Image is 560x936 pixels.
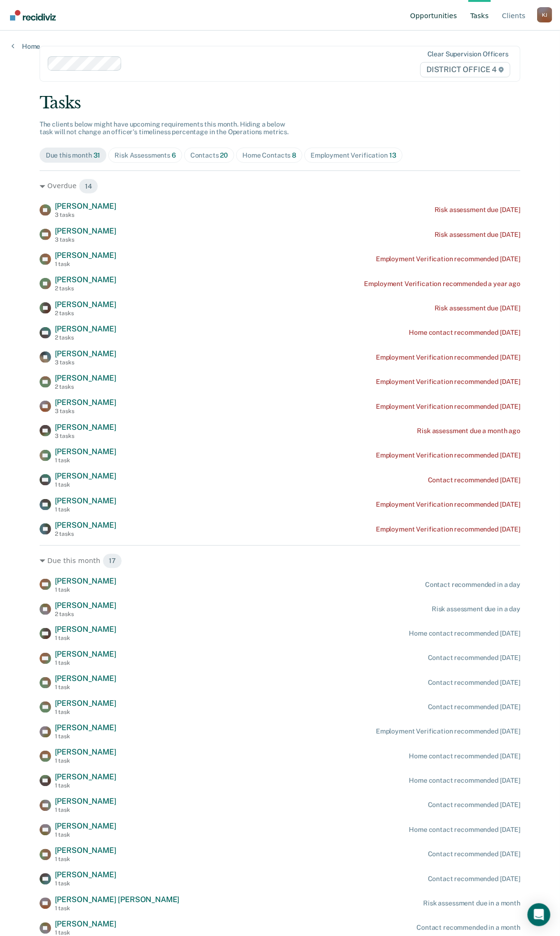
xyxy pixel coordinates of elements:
[93,151,101,159] span: 31
[55,625,116,634] span: [PERSON_NAME]
[427,50,508,58] div: Clear supervision officers
[55,433,116,439] div: 3 tasks
[428,875,520,883] div: Contact recommended [DATE]
[55,324,116,333] span: [PERSON_NAME]
[420,62,510,77] span: DISTRICT OFFICE 4
[55,601,116,610] span: [PERSON_NAME]
[190,151,228,160] div: Contacts
[435,304,520,312] div: Risk assessment due [DATE]
[55,758,116,765] div: 1 task
[55,383,116,390] div: 2 tasks
[55,408,116,415] div: 3 tasks
[40,179,521,194] div: Overdue 14
[55,748,116,757] span: [PERSON_NAME]
[55,226,116,235] span: [PERSON_NAME]
[11,42,40,51] a: Home
[417,427,521,435] div: Risk assessment due a month ago
[435,206,520,214] div: Risk assessment due [DATE]
[389,151,396,159] span: 13
[55,734,116,740] div: 1 task
[376,378,520,386] div: Employment Verification recommended [DATE]
[55,261,116,267] div: 1 task
[46,151,101,160] div: Due this month
[376,353,520,362] div: Employment Verification recommended [DATE]
[55,783,116,789] div: 1 task
[55,905,180,912] div: 1 task
[376,403,520,411] div: Employment Verification recommended [DATE]
[55,202,116,211] span: [PERSON_NAME]
[103,553,122,569] span: 17
[220,151,228,159] span: 20
[55,856,116,863] div: 1 task
[55,506,116,513] div: 1 task
[40,553,521,569] div: Due this month 17
[55,822,116,831] span: [PERSON_NAME]
[416,924,520,932] div: Contact recommended in a month
[55,275,116,284] span: [PERSON_NAME]
[55,674,116,683] span: [PERSON_NAME]
[242,151,296,160] div: Home Contacts
[528,904,550,926] div: Open Intercom Messenger
[292,151,296,159] span: 8
[114,151,176,160] div: Risk Assessments
[428,654,520,662] div: Contact recommended [DATE]
[537,7,552,22] button: Profile dropdown button
[55,723,116,733] span: [PERSON_NAME]
[55,773,116,782] span: [PERSON_NAME]
[55,871,116,880] span: [PERSON_NAME]
[55,398,116,407] span: [PERSON_NAME]
[55,699,116,708] span: [PERSON_NAME]
[55,423,116,432] span: [PERSON_NAME]
[376,525,520,533] div: Employment Verification recommended [DATE]
[172,151,176,159] span: 6
[428,801,520,809] div: Contact recommended [DATE]
[55,310,116,317] div: 2 tasks
[40,120,289,136] span: The clients below might have upcoming requirements this month. Hiding a below task will not chang...
[55,576,116,585] span: [PERSON_NAME]
[55,531,116,537] div: 2 tasks
[55,285,116,292] div: 2 tasks
[376,500,520,509] div: Employment Verification recommended [DATE]
[376,451,520,459] div: Employment Verification recommended [DATE]
[55,251,116,260] span: [PERSON_NAME]
[55,846,116,855] span: [PERSON_NAME]
[55,471,116,480] span: [PERSON_NAME]
[311,151,396,160] div: Employment Verification
[55,236,116,243] div: 3 tasks
[425,581,520,589] div: Contact recommended in a day
[55,300,116,309] span: [PERSON_NAME]
[55,807,116,814] div: 1 task
[409,777,521,785] div: Home contact recommended [DATE]
[409,753,521,761] div: Home contact recommended [DATE]
[55,650,116,659] span: [PERSON_NAME]
[55,920,116,929] span: [PERSON_NAME]
[55,832,116,839] div: 1 task
[55,586,116,593] div: 1 task
[409,826,521,834] div: Home contact recommended [DATE]
[432,605,520,613] div: Risk assessment due in a day
[435,231,520,239] div: Risk assessment due [DATE]
[55,881,116,887] div: 1 task
[55,359,116,366] div: 3 tasks
[428,679,520,687] div: Contact recommended [DATE]
[55,709,116,716] div: 1 task
[428,703,520,712] div: Contact recommended [DATE]
[55,797,116,806] span: [PERSON_NAME]
[55,895,180,904] span: [PERSON_NAME] [PERSON_NAME]
[55,334,116,341] div: 2 tasks
[55,660,116,667] div: 1 task
[376,255,520,263] div: Employment Verification recommended [DATE]
[364,280,521,288] div: Employment Verification recommended a year ago
[376,728,520,736] div: Employment Verification recommended [DATE]
[428,851,520,859] div: Contact recommended [DATE]
[409,329,521,337] div: Home contact recommended [DATE]
[55,447,116,456] span: [PERSON_NAME]
[55,684,116,691] div: 1 task
[55,457,116,464] div: 1 task
[79,179,98,194] span: 14
[55,635,116,642] div: 1 task
[428,476,520,484] div: Contact recommended [DATE]
[537,7,552,22] div: K J
[40,93,521,113] div: Tasks
[55,521,116,530] span: [PERSON_NAME]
